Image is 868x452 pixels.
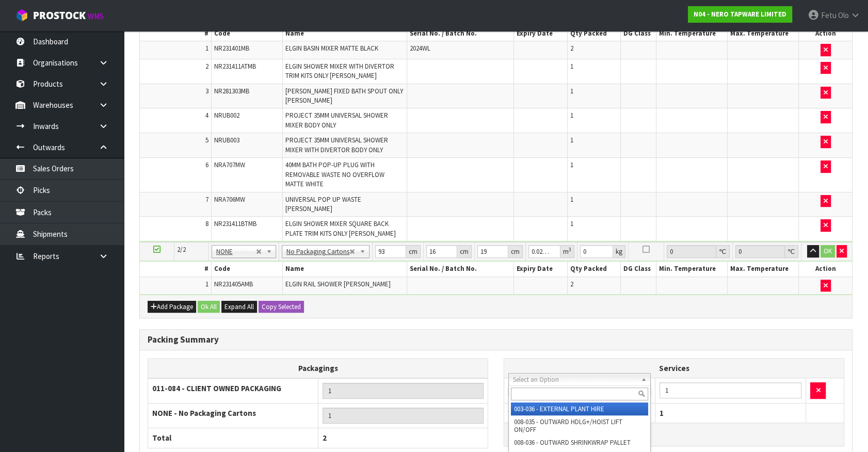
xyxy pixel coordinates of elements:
button: Copy Selected [259,301,304,313]
h3: Packing Summary [148,335,844,345]
span: 2 [570,280,573,288]
span: 6 [205,160,208,169]
span: 2024WL [410,44,430,53]
th: Name [282,262,407,277]
span: 2/2 [177,245,186,254]
span: 1 [660,408,664,418]
th: DG Class [621,262,656,277]
th: # [140,262,211,277]
th: Expiry Date [514,262,568,277]
span: 1 [570,62,573,71]
span: 1 [570,111,573,120]
th: Packagings [148,359,488,379]
th: Services [504,359,844,378]
span: NRA707MW [214,160,245,169]
span: NR231411ATMB [214,62,256,71]
span: 7 [205,195,208,204]
th: Code [211,26,282,41]
th: Action [799,26,853,41]
span: NRA706MW [214,195,245,204]
strong: 011-084 - CLIENT OWNED PACKAGING [152,383,281,393]
span: ELGIN BASIN MIXER MATTE BLACK [285,44,378,53]
th: Serial No. / Batch No. [407,26,514,41]
span: 1 [570,219,573,228]
span: ELGIN SHOWER MIXER WITH DIVERTOR TRIM KITS ONLY [PERSON_NAME] [285,62,394,80]
span: Fetu [821,10,837,20]
span: PROJECT 35MM UNIVERSAL SHOWER MIXER BODY ONLY [285,111,388,129]
span: NRUB002 [214,111,239,120]
th: Qty Packed [567,26,621,41]
div: ℃ [785,245,798,258]
th: DG Class [621,26,656,41]
div: cm [508,245,523,258]
span: 2 [205,62,208,71]
span: 5 [205,136,208,144]
a: N04 - NERO TAPWARE LIMITED [688,6,792,23]
button: Expand All [221,301,257,313]
strong: N04 - NERO TAPWARE LIMITED [694,10,786,19]
th: Max. Temperature [728,262,799,277]
li: 003-036 - EXTERNAL PLANT HIRE [511,402,648,415]
th: Total [148,428,318,448]
button: Ok All [198,301,220,313]
button: OK [821,245,835,257]
span: No Packaging Cartons [286,246,349,258]
th: Qty Packed [567,262,621,277]
span: 2 [323,433,327,443]
span: NR231405AMB [214,280,253,288]
th: Min. Temperature [656,26,728,41]
div: m [560,245,574,258]
span: ELGIN RAIL SHOWER [PERSON_NAME] [285,280,391,288]
li: 008-035 - OUTWARD HDLG+/HOIST LIFT ON/OFF [511,415,648,436]
th: Min. Temperature [656,262,728,277]
span: 1 [205,44,208,53]
span: NR231411BTMB [214,219,256,228]
span: UNIVERSAL POP UP WASTE [PERSON_NAME] [285,195,361,213]
span: ProStock [33,9,86,22]
th: Name [282,26,407,41]
th: Serial No. / Batch No. [407,262,514,277]
span: 40MM BATH POP-UP PLUG WITH REMOVABLE WASTE NO OVERFLOW MATTE WHITE [285,160,384,188]
span: 3 [205,87,208,95]
div: kg [613,245,625,258]
span: 1 [570,195,573,204]
span: [PERSON_NAME] FIXED BATH SPOUT ONLY [PERSON_NAME] [285,87,403,105]
th: # [140,26,211,41]
span: NR281303MB [214,87,249,95]
span: 2 [570,44,573,53]
th: Action [799,262,853,277]
span: 1 [570,160,573,169]
span: Expand All [224,302,254,311]
span: 1 [570,136,573,144]
span: NR231401MB [214,44,249,53]
span: Olo [838,10,849,20]
img: cube-alt.png [15,9,28,22]
span: NRUB003 [214,136,239,144]
div: ℃ [716,245,730,258]
button: Add Package [148,301,196,313]
li: 008-036 - OUTWARD SHRINKWRAP PALLET [511,436,648,449]
th: Code [211,262,282,277]
th: Expiry Date [514,26,568,41]
th: Total [504,403,655,423]
span: PROJECT 35MM UNIVERSAL SHOWER MIXER WITH DIVERTOR BODY ONLY [285,136,388,154]
span: ELGIN SHOWER MIXER SQUARE BACK PLATE TRIM KITS ONLY [PERSON_NAME] [285,219,396,237]
small: WMS [88,11,104,21]
div: cm [406,245,421,258]
span: 1 [570,87,573,95]
strong: NONE - No Packaging Cartons [152,408,256,418]
span: 4 [205,111,208,120]
th: Max. Temperature [728,26,799,41]
span: 8 [205,219,208,228]
div: cm [457,245,472,258]
sup: 3 [569,246,571,253]
span: Select an Option [513,374,637,386]
span: NONE [216,246,256,258]
span: 1 [205,280,208,288]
